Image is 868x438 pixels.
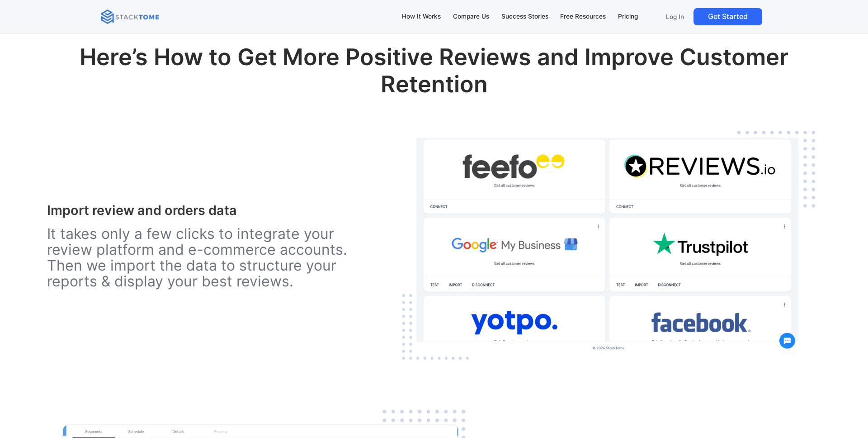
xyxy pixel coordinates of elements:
[497,7,552,26] a: Success Stories
[560,12,606,22] div: Free Resources
[448,7,493,26] a: Compare Us
[618,12,638,22] div: Pricing
[660,8,690,25] a: Log In
[47,43,821,114] h2: Here’s How to Get More Positive Reviews and Improve Customer Retention
[501,12,548,22] div: Success Stories
[47,226,359,290] p: It takes only a few clicks to integrate your review platform and e-commerce accounts. Then we imp...
[395,124,821,370] img: Easy integration between your review platform and e-commerce accounts
[614,7,642,26] a: Pricing
[556,7,610,26] a: Free Resources
[398,7,445,26] a: How It Works
[693,8,762,25] a: Get Started
[402,12,441,22] div: How It Works
[47,203,359,219] h3: Import review and orders data
[453,12,489,22] div: Compare Us
[666,13,684,21] p: Log In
